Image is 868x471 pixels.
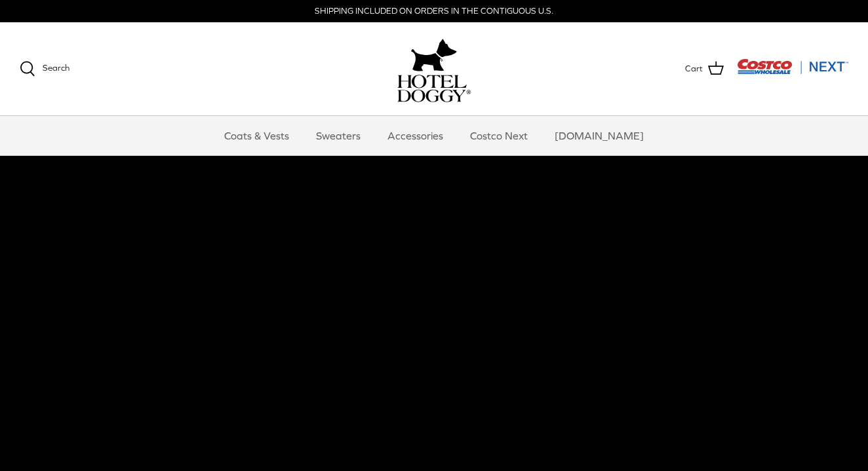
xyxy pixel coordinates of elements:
[20,61,69,77] a: Search
[397,75,471,102] img: hoteldoggycom
[397,35,471,102] a: hoteldoggy.com hoteldoggycom
[737,58,848,75] img: Costco Next
[411,35,457,75] img: hoteldoggy.com
[685,62,703,76] span: Cart
[376,116,455,155] a: Accessories
[458,116,540,155] a: Costco Next
[737,67,848,77] a: Visit Costco Next
[304,116,372,155] a: Sweaters
[685,60,724,77] a: Cart
[543,116,656,155] a: [DOMAIN_NAME]
[43,63,69,73] span: Search
[212,116,301,155] a: Coats & Vests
